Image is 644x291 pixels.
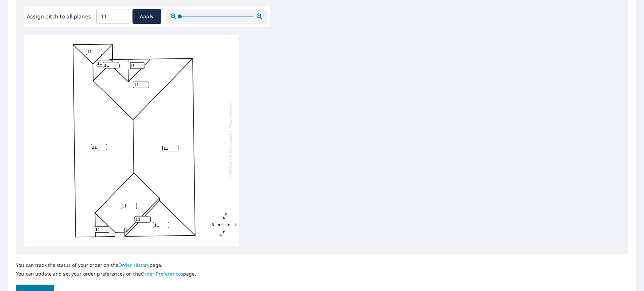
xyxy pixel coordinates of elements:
[138,12,156,21] span: Apply
[16,271,196,277] p: You can update and set your order preferences on the page.
[96,7,129,26] input: 00.0
[27,12,91,20] label: Assign pitch to all planes
[118,262,150,268] a: Order History
[132,9,161,24] button: Apply
[16,262,196,268] p: You can track the status of your order on the page.
[141,271,183,277] a: Order Preferences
